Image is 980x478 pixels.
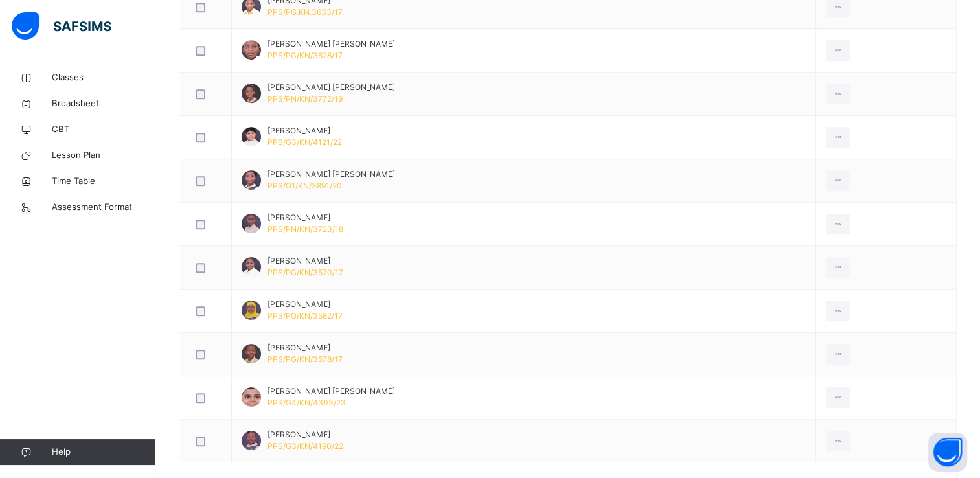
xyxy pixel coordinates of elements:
span: PPS/PG/KN/3628/17 [268,51,343,60]
span: Lesson Plan [52,149,155,162]
span: Classes [52,71,155,84]
span: Broadsheet [52,97,155,110]
span: [PERSON_NAME] [268,212,343,223]
span: Time Table [52,175,155,188]
span: [PERSON_NAME] [268,429,343,440]
button: Open asap [928,433,967,472]
span: [PERSON_NAME] [268,342,343,354]
span: PPS/G3/KN/4121/22 [268,137,342,147]
span: PPS/G1/KN/3891/20 [268,181,342,190]
span: PPS/PG/KN/3578/17 [268,354,343,364]
span: CBT [52,123,155,136]
span: [PERSON_NAME] [PERSON_NAME] [268,38,395,50]
span: PPS/PG/KN/3582/17 [268,311,343,321]
span: [PERSON_NAME] [268,299,343,310]
span: [PERSON_NAME] [PERSON_NAME] [268,82,395,93]
span: Help [52,446,155,459]
span: PPS/G3/KN/4190/22 [268,441,343,451]
span: [PERSON_NAME] [PERSON_NAME] [268,385,395,397]
span: PPS/G4/KN/4303/23 [268,398,346,407]
span: PPS/PN/KN/3723/18 [268,224,343,234]
span: Assessment Format [52,201,155,214]
span: PPS/PG.KN.3633/17 [268,7,343,17]
img: safsims [12,12,111,40]
span: PPS/PG/KN/3570/17 [268,267,343,277]
span: [PERSON_NAME] [PERSON_NAME] [268,168,395,180]
span: [PERSON_NAME] [268,125,342,137]
span: [PERSON_NAME] [268,255,343,267]
span: PPS/PN/KN/3772/19 [268,94,343,104]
